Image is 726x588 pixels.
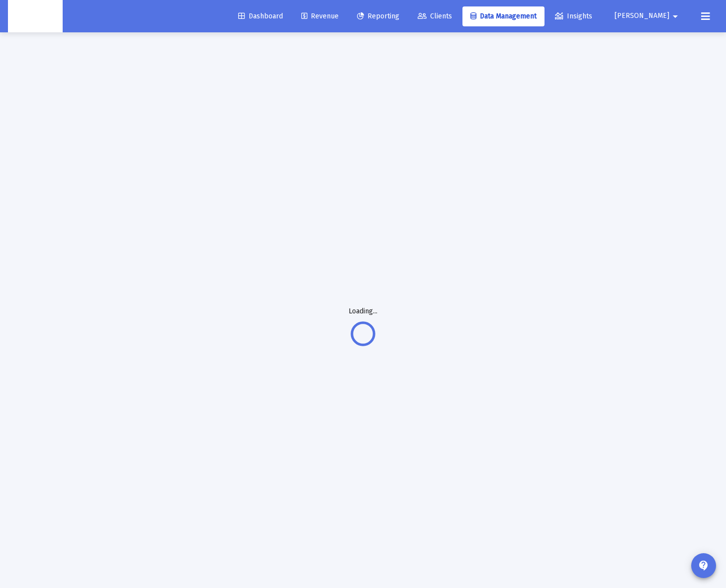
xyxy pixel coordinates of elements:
span: Revenue [301,12,339,20]
a: Insights [547,6,600,26]
mat-icon: arrow_drop_down [669,6,681,26]
a: Revenue [293,6,347,26]
img: Dashboard [15,6,55,26]
button: [PERSON_NAME] [603,6,693,26]
span: Insights [555,12,592,20]
span: Dashboard [238,12,283,20]
a: Data Management [462,6,544,26]
span: Reporting [357,12,399,20]
a: Clients [410,6,460,26]
span: Clients [418,12,452,20]
a: Dashboard [230,6,291,26]
span: [PERSON_NAME] [615,12,669,20]
span: Data Management [470,12,537,20]
mat-icon: contact_support [698,560,710,572]
a: Reporting [349,6,407,26]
